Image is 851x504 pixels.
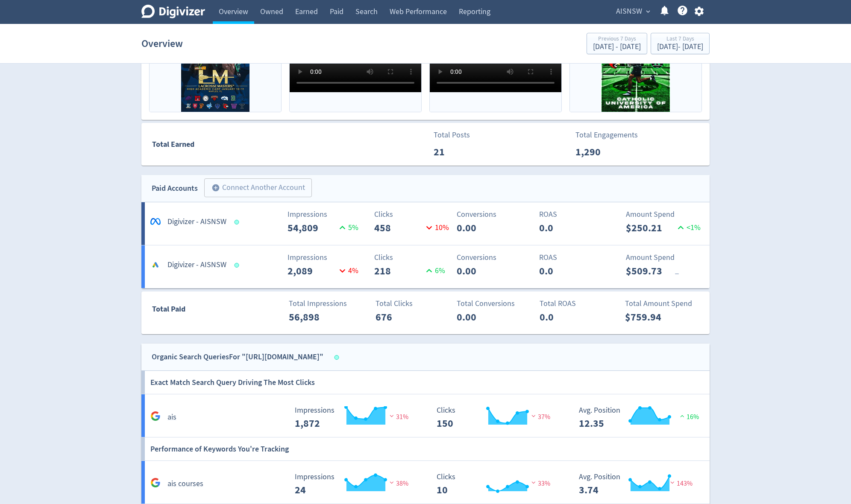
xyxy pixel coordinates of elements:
[141,202,710,245] a: *Digivizer - AISNSWImpressions54,8095%Clicks45810%Conversions0.00ROAS0.0Amount Spend$250.21<1%
[678,413,699,421] span: 16%
[374,263,423,279] p: 218
[141,461,710,504] a: ais courses Impressions 24 Impressions 24 38% Clicks 10 Clicks 10 33% Avg. Position 3.74 Avg. Pos...
[423,265,445,277] p: 6 %
[626,209,703,220] p: Amount Spend
[150,478,161,488] svg: Google Analytics
[539,263,588,279] p: 0.0
[204,178,312,197] button: Connect Another Account
[288,220,337,236] p: 54,809
[387,479,396,486] img: negative-performance.svg
[625,309,674,325] p: $759.94
[529,479,538,486] img: negative-performance.svg
[235,263,242,268] span: Data last synced: 14 Aug 2025, 3:01pm (AEST)
[374,220,423,236] p: 458
[141,394,710,437] a: ais Impressions 1,872 Impressions 1,872 31% Clicks 150 Clicks 150 37% Avg. Position 12.35 Avg. Po...
[675,222,701,233] p: <1%
[657,43,703,51] div: [DATE] - [DATE]
[575,129,638,141] p: Total Engagements
[678,413,687,419] img: positive-performance.svg
[141,123,710,166] a: Total EarnedTotal Posts21Total Engagements1,290
[457,263,506,279] p: 0.00
[198,180,312,197] a: Connect Another Account
[457,252,534,263] p: Conversions
[152,351,323,363] div: Organic Search Queries For "[URL][DOMAIN_NAME]"
[539,220,588,236] p: 0.0
[575,406,703,429] svg: Avg. Position 12.35
[387,413,396,419] img: negative-performance.svg
[374,252,452,263] p: Clicks
[651,33,710,54] button: Last 7 Days[DATE]- [DATE]
[150,437,289,460] h6: Performance of Keywords You're Tracking
[457,209,534,220] p: Conversions
[152,182,198,195] div: Paid Accounts
[626,220,675,236] p: $250.21
[457,309,506,325] p: 0.00
[387,413,408,421] span: 31%
[529,413,538,419] img: negative-performance.svg
[668,479,677,486] img: negative-performance.svg
[289,298,366,309] p: Total Impressions
[593,43,641,51] div: [DATE] - [DATE]
[289,309,338,325] p: 56,898
[288,263,337,279] p: 2,089
[150,371,315,394] h6: Exact Match Search Query Driving The Most Clicks
[587,33,647,54] button: Previous 7 Days[DATE] - [DATE]
[141,30,183,57] h1: Overview
[167,217,226,227] h5: Digivizer - AISNSW
[288,252,365,263] p: Impressions
[626,263,675,279] p: $509.73
[376,309,425,325] p: 676
[540,298,617,309] p: Total ROAS
[423,222,449,233] p: 10 %
[668,479,693,488] span: 143%
[616,5,642,18] span: AISNSW
[540,309,589,325] p: 0.0
[211,184,220,192] span: add_circle
[675,266,679,276] span: _
[575,473,703,495] svg: Avg. Position 3.74
[593,36,641,43] div: Previous 7 Days
[288,209,365,220] p: Impressions
[376,298,453,309] p: Total Clicks
[167,260,226,270] h5: Digivizer - AISNSW
[432,406,560,429] svg: Clicks 150
[167,412,176,422] h5: ais
[613,5,652,18] button: AISNSW
[142,138,425,151] div: Total Earned
[374,209,452,220] p: Clicks
[625,298,702,309] p: Total Amount Spend
[432,473,560,495] svg: Clicks 10
[575,144,625,160] p: 1,290
[291,473,419,495] svg: Impressions 24
[141,245,710,288] a: Digivizer - AISNSWImpressions2,0894%Clicks2186%Conversions0.00ROAS0.0Amount Spend$509.73_
[626,252,703,263] p: Amount Spend
[335,355,342,360] span: Data last synced: 14 Aug 2025, 3:14am (AEST)
[167,479,203,489] h5: ais courses
[150,411,161,421] svg: Google Analytics
[457,298,534,309] p: Total Conversions
[235,220,242,224] span: Data last synced: 14 Aug 2025, 4:01pm (AEST)
[657,36,703,43] div: Last 7 Days
[291,406,419,429] svg: Impressions 1,872
[539,209,616,220] p: ROAS
[434,144,483,160] p: 21
[457,220,506,236] p: 0.00
[142,303,236,319] div: Total Paid
[539,252,616,263] p: ROAS
[529,479,550,488] span: 33%
[434,129,483,141] p: Total Posts
[529,413,550,421] span: 37%
[387,479,408,488] span: 38%
[644,8,652,15] span: expand_more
